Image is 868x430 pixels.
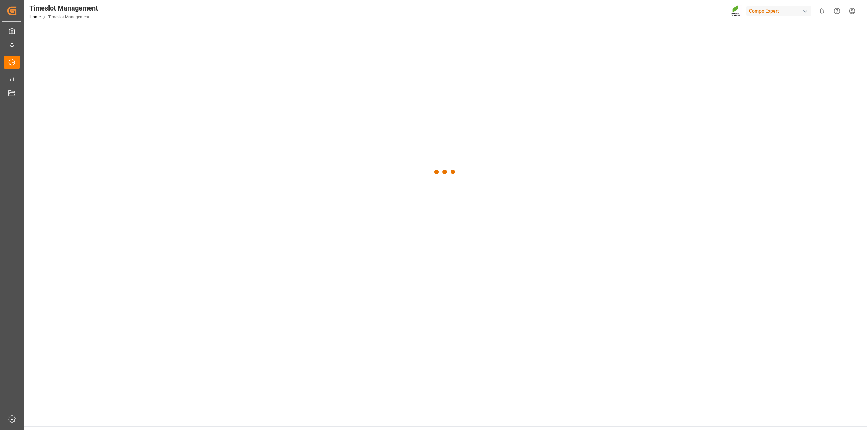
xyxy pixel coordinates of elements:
button: show 0 new notifications [814,3,829,19]
a: Home [29,15,41,19]
div: Compo Expert [746,6,811,16]
div: Timeslot Management [29,3,98,13]
img: Screenshot%202023-09-29%20at%2010.02.21.png_1712312052.png [731,5,742,17]
button: Compo Expert [746,4,814,17]
button: Help Center [829,3,845,19]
